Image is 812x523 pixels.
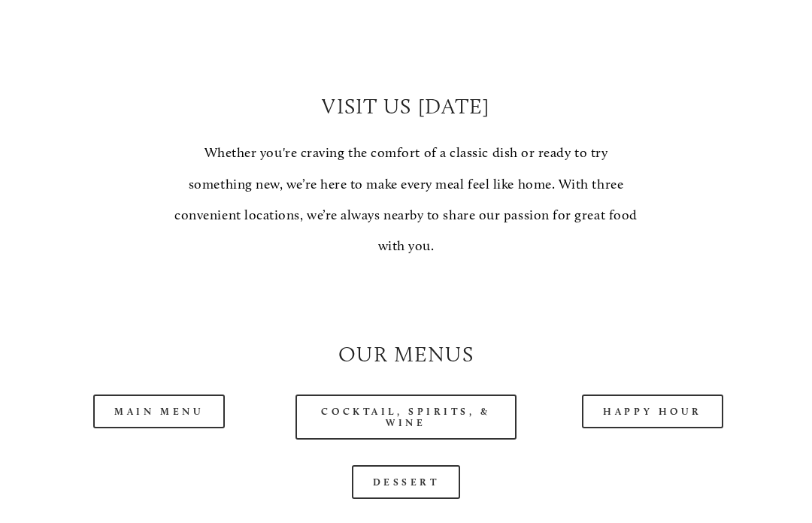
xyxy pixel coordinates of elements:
p: Whether you're craving the comfort of a classic dish or ready to try something new, we’re here to... [172,138,640,262]
a: Dessert [352,465,461,499]
h2: Our Menus [49,339,763,369]
h2: Visit Us [DATE] [172,91,640,121]
a: Happy Hour [582,395,723,428]
a: Main Menu [93,395,225,428]
a: Cocktail, Spirits, & Wine [295,395,517,440]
